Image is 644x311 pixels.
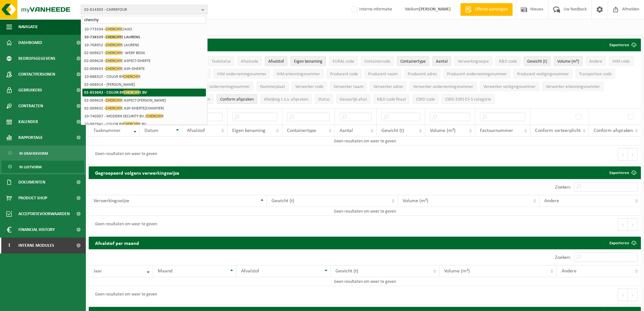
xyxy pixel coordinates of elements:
span: CHERCHY [124,90,139,95]
span: IHM ondernemingsnummer [217,72,266,77]
span: Factuurnummer [480,128,513,133]
span: CHERCHY [105,66,121,71]
button: EURAL codeEURAL code: Activate to sort [329,56,358,66]
span: CHERCHY [146,114,162,118]
button: Verwerker erkenningsnummerVerwerker erkenningsnummer: Activate to sort [542,82,603,91]
span: CHERCHY [105,50,121,55]
button: Producent adresProducent adres: Activate to sort [404,69,440,78]
li: 02-008914 - [PERSON_NAME] [82,81,206,89]
button: IHM codeIHM code: Activate to sort [609,56,633,66]
button: Next [628,289,638,301]
span: Status [318,97,329,102]
button: AndereAndere: Activate to sort [586,56,606,66]
span: CHERCHY [123,74,139,79]
button: Exporteren [604,39,640,51]
a: Exporteren [604,166,640,179]
div: Geen resultaten om weer te geven [92,289,157,301]
span: Conform sorteerplicht [535,128,581,133]
span: Producent code [330,72,358,77]
button: VerwerkingswijzeVerwerkingswijze: Activate to sort [454,56,492,66]
span: Afvalstof [187,128,205,133]
button: IHM erkenningsnummerIHM erkenningsnummer: Activate to sort [273,69,323,78]
a: In lijstvorm [2,161,84,173]
button: CSRD ESRS E5-5 categorieCSRD ESRS E5-5 categorie: Activate to sort [442,94,494,104]
span: Verwerker adres [373,84,403,89]
span: CSRD ESRS E5-5 categorie [445,97,491,102]
span: Taaknummer [93,128,121,133]
span: Bedrijfsgegevens [18,51,55,66]
span: Producent adres [408,72,437,77]
span: Transporteur ondernemingsnummer [185,84,250,89]
span: Aantal [340,128,353,133]
span: Conform afspraken [220,97,254,102]
button: IHM ondernemingsnummerIHM ondernemingsnummer: Activate to sort [214,69,270,78]
span: Kalender [18,114,38,130]
span: Transporteur code [579,72,612,77]
button: AantalAantal: Activate to sort [432,56,451,66]
span: Producent ondernemingsnummer [447,72,507,77]
span: Nummerplaat [260,84,285,89]
span: CHERCHY [105,27,121,31]
span: R&D code [499,59,517,64]
li: 10-740307 - MODERN SECURITY BV / E [82,112,206,120]
button: TaakstatusTaakstatus: Activate to sort [208,56,234,66]
span: Verwerker erkenningsnummer [546,84,600,89]
button: Verwerker adresVerwerker adres: Activate to sort [370,82,406,91]
span: Gewicht (t) [335,269,358,274]
button: ContainercodeContainercode: Activate to sort [361,56,394,66]
li: 02-009633 - E ASP.-DHERTE [82,65,206,73]
h2: Afvalstof per maand [89,237,145,249]
span: 02-014303 - CARREFOUR [84,5,199,15]
span: Gebruikers [18,82,42,98]
span: CHERCHY [105,106,121,110]
button: Verwerker vestigingsnummerVerwerker vestigingsnummer: Activate to sort [480,82,539,91]
span: Verwerker naam [334,84,363,89]
span: Interne modules [18,238,54,253]
button: Next [628,148,638,161]
li: 02-009628 - E ASPECT-DHERTE [82,57,206,65]
span: Eigen benaming [232,128,265,133]
span: Verwerkingswijze [458,59,489,64]
button: CSRD codeCSRD code: Activate to sort [412,94,438,104]
span: In lijstvorm [19,161,41,173]
span: Afvalstof [241,269,259,274]
span: Offerte aanvragen [473,6,509,13]
a: Offerte aanvragen [460,3,513,16]
span: Product Shop [18,190,47,206]
div: Geen resultaten om weer te geven [92,149,157,160]
button: R&D code finaalR&amp;D code finaal: Activate to sort [373,94,409,104]
li: 02-009632 - E ASP.-DHERTE(CHANTIER) [82,104,206,112]
button: Gewicht (t)Gewicht (t): Activate to sort [524,56,551,66]
span: Volume (m³) [403,198,428,203]
button: Afwijking t.o.v. afsprakenAfwijking t.o.v. afspraken: Activate to sort [260,94,312,104]
span: In grafiekvorm [19,147,48,159]
span: Producent naam [368,72,398,77]
button: Previous [618,289,628,301]
a: Exporteren [604,237,640,249]
button: NummerplaatNummerplaat: Activate to sort [257,82,289,91]
span: Jaar [93,269,102,274]
span: EURAL code [333,59,354,64]
h2: Gegroepeerd volgens verwerkingswijze [89,166,186,179]
td: Geen resultaten om weer te geven [89,137,641,146]
button: Producent ondernemingsnummerProducent ondernemingsnummer: Activate to sort [443,69,510,78]
span: Andere [544,198,559,203]
button: Transporteur ondernemingsnummerTransporteur ondernemingsnummer : Activate to sort [182,82,253,91]
li: 10-982941 - COLOR BY E BV [82,120,206,128]
button: AfvalcodeAfvalcode: Activate to sort [237,56,262,66]
strong: 01-053042 - COLOR BY E BV [84,90,147,95]
span: Volume (m³) [444,269,470,274]
span: Verwerker code [295,84,323,89]
button: Producent vestigingsnummerProducent vestigingsnummer: Activate to sort [513,69,572,78]
strong: [PERSON_NAME] [419,7,451,12]
button: Verwerker codeVerwerker code: Activate to sort [292,82,327,91]
label: Zoeken: [555,185,571,190]
span: Containercode [364,59,390,64]
span: Datum [144,128,158,133]
li: 02-009627 - E -WERF BESIX [82,49,206,57]
button: Transporteur codeTransporteur code: Activate to sort [576,69,615,78]
span: Andere [589,59,602,64]
button: Volume (m³)Volume (m³): Activate to sort [554,56,583,66]
span: Gewicht (t) [271,198,294,203]
button: Verwerker ondernemingsnummerVerwerker ondernemingsnummer: Activate to sort [410,82,477,91]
